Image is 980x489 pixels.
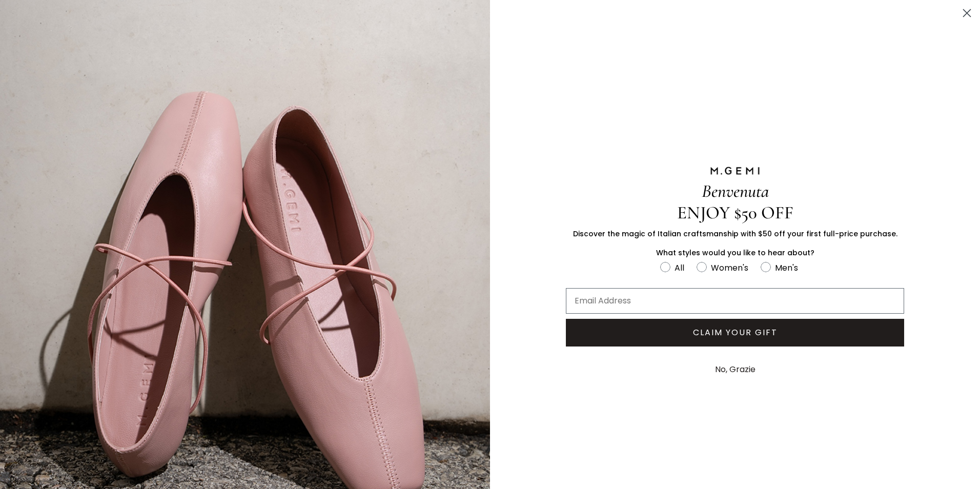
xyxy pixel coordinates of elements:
img: M.GEMI [709,166,761,175]
span: Benvenuta [702,180,769,202]
input: Email Address [566,288,904,314]
span: What styles would you like to hear about? [656,248,814,258]
button: No, Grazie [710,357,761,382]
span: ENJOY $50 OFF [677,202,793,223]
div: All [675,261,684,274]
span: Discover the magic of Italian craftsmanship with $50 off your first full-price purchase. [573,229,897,239]
div: Men's [775,261,798,274]
div: Women's [711,261,748,274]
button: CLAIM YOUR GIFT [566,319,904,347]
button: Close dialog [958,4,976,22]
